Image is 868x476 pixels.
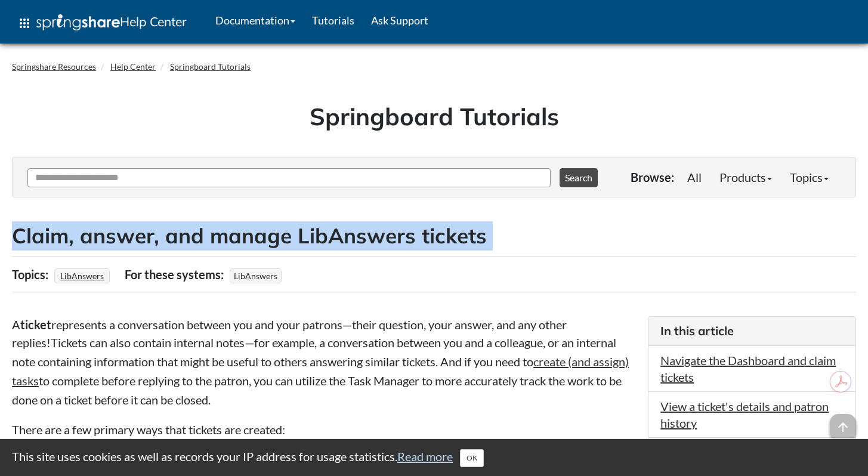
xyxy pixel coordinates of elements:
a: Ask Support [363,5,437,35]
p: A represents a conversation between you and your patrons—their question, your answer, and any oth... [12,316,636,409]
a: LibAnswers [58,267,106,285]
a: All [678,165,711,189]
img: Springshare [36,14,120,30]
a: Products [711,165,781,189]
a: Read more [397,449,453,463]
button: Search [560,168,598,187]
span: LibAnswers [230,268,282,283]
p: Browse: [631,169,674,186]
span: Tickets can also contain internal notes—for example, a conversation between you and a colleague, ... [12,335,629,407]
a: Springshare Resources [12,61,96,72]
h2: Claim, answer, and manage LibAnswers tickets [12,221,856,251]
a: Navigate the Dashboard and claim tickets [660,353,836,384]
button: Close [460,449,484,467]
a: Tutorials [304,5,363,35]
h3: In this article [660,323,844,339]
span: Help Center [120,14,187,29]
a: Topics [781,165,838,189]
div: For these systems: [125,263,227,286]
span: apps [17,16,32,30]
h1: Springboard Tutorials [21,100,847,133]
a: Documentation [207,5,304,35]
a: Help Center [110,61,156,72]
a: arrow_upward [830,415,856,429]
a: View a ticket's details and patron history [660,399,829,430]
p: There are a few primary ways that tickets are created: [12,421,636,438]
a: apps Help Center [9,5,195,41]
div: Topics: [12,263,51,286]
span: arrow_upward [830,414,856,440]
strong: ticket [20,317,51,332]
a: Springboard Tutorials [170,61,251,72]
